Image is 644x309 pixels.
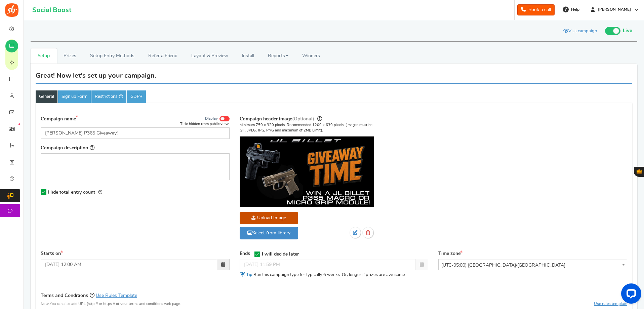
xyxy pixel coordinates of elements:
a: GDPR [127,90,146,103]
a: Refer a Friend [142,48,185,64]
span: (UTC-05:00) America/Chicago [439,259,627,271]
span: Winners [302,53,320,58]
img: Social Boost [5,3,18,17]
a: Help [560,4,583,15]
span: Live [623,27,632,35]
p: Minimum 750 x 320 pixels. Recommended 1200 x 630 pixels. (Images must be GIF, JPEG, JPG, PNG and ... [240,122,374,133]
a: Install [235,48,261,64]
label: Time zone [438,250,462,257]
label: Terms and Conditions [41,292,137,299]
a: Reports [261,48,295,64]
a: Visit campaign [558,26,602,37]
h3: Great! Now let's set up your campaign. [36,72,156,79]
div: Title hidden from public view. [180,121,230,126]
a: Setup [31,48,57,64]
b: Note: [41,302,50,306]
span: Description provides users with more information about your campaign. Mention details about the p... [90,145,94,150]
a: Sign up Form [58,90,91,103]
small: You can also add URL (http:// or https:// of your terms and conditions web page. [41,302,181,306]
span: (Optional) [292,117,314,121]
div: Editor, competition_desc [41,153,230,180]
label: Campaign header image [240,115,322,123]
label: Campaign name [41,115,80,123]
a: Use Rules Template [96,293,137,298]
iframe: LiveChat chat widget [616,281,644,309]
a: Restrictions [91,90,126,103]
a: Book a call [517,4,555,15]
a: General [36,90,57,103]
span: Hide total entry count [48,190,95,195]
span: This image will be displayed as header image for your campaign. Preview & change this image at an... [317,116,322,121]
p: Run this campaign type for typically 6 weeks. Or, longer if prizes are awesome. [240,272,429,278]
a: Select from library [240,227,298,239]
span: I will decide later [262,252,299,257]
label: Ends [240,250,250,257]
span: (UTC-05:00) America/Chicago [438,259,627,270]
span: Enter the Terms and Conditions of your campaign [90,293,94,298]
h1: Social Boost [32,6,71,14]
span: Help [569,7,579,12]
a: Use rules template [594,302,627,306]
a: Prizes [57,48,83,64]
span: Gratisfaction [637,169,642,173]
a: Layout & Preview [185,48,235,64]
span: [PERSON_NAME] [595,7,634,12]
a: Setup Entry Methods [83,48,141,64]
span: Display [205,116,218,121]
label: Starts on [41,250,63,257]
em: New [18,123,20,125]
span: Tip: [246,273,253,277]
label: Campaign description [41,144,94,152]
button: Gratisfaction [634,167,644,177]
